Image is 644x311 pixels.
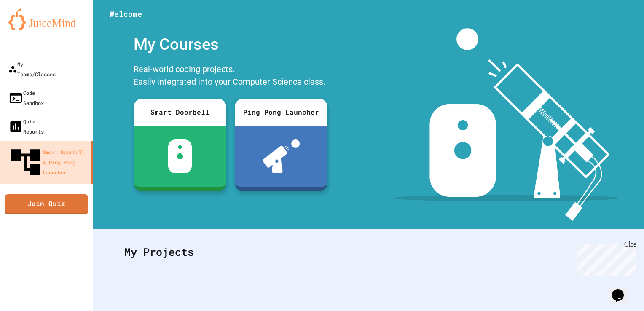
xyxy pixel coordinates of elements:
[5,194,88,214] a: Join Quiz
[609,277,636,303] iframe: chat widget
[8,59,56,79] div: My Teams/Classes
[129,28,332,61] div: My Courses
[8,116,44,137] div: Quiz Reports
[263,139,300,173] img: ppl-with-ball.png
[116,236,621,268] div: My Projects
[134,99,226,126] div: Smart Doorbell
[168,139,192,173] img: sdb-white.svg
[8,145,88,180] div: Smart Doorbell & Ping Pong Launcher
[8,8,84,30] img: logo-orange.svg
[3,3,58,54] div: Chat with us now!Close
[129,61,332,92] div: Real-world coding projects. Easily integrated into your Computer Science class.
[8,88,44,108] div: Code Sandbox
[574,241,636,276] iframe: chat widget
[235,99,327,126] div: Ping Pong Launcher
[393,28,619,221] img: banner-image-my-projects.png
